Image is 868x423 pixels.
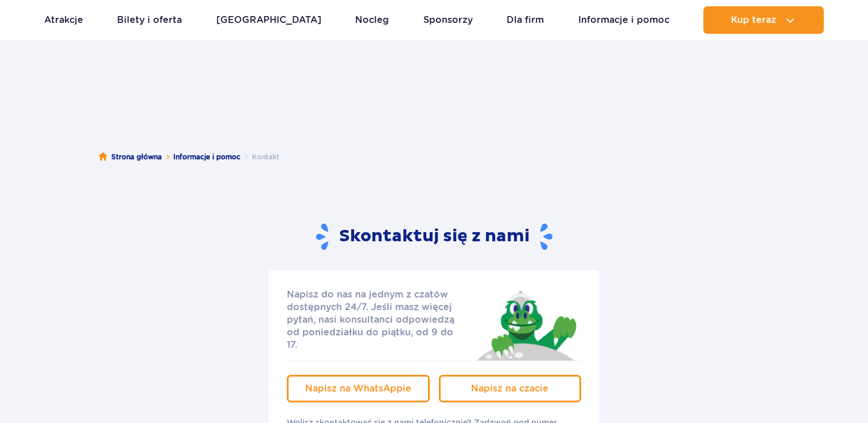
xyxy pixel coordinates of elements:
[471,383,548,394] span: Napisz na czacie
[439,375,582,402] a: Napisz na czacie
[423,6,473,34] a: Sponsorzy
[44,6,83,34] a: Atrakcje
[316,222,552,252] h2: Skontaktuj się z nami
[355,6,389,34] a: Nocleg
[240,151,279,163] li: Kontakt
[507,6,544,34] a: Dla firm
[117,6,182,34] a: Bilety i oferta
[578,6,670,34] a: Informacje i pomoc
[216,6,321,34] a: [GEOGRAPHIC_DATA]
[287,375,430,402] a: Napisz na WhatsAppie
[173,151,240,163] a: Informacje i pomoc
[99,151,162,163] a: Strona główna
[287,288,466,351] p: Napisz do nas na jednym z czatów dostępnych 24/7. Jeśli masz więcej pytań, nasi konsultanci odpow...
[731,15,776,25] span: Kup teraz
[703,6,824,34] button: Kup teraz
[469,288,581,361] img: Jay
[305,383,411,394] span: Napisz na WhatsAppie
